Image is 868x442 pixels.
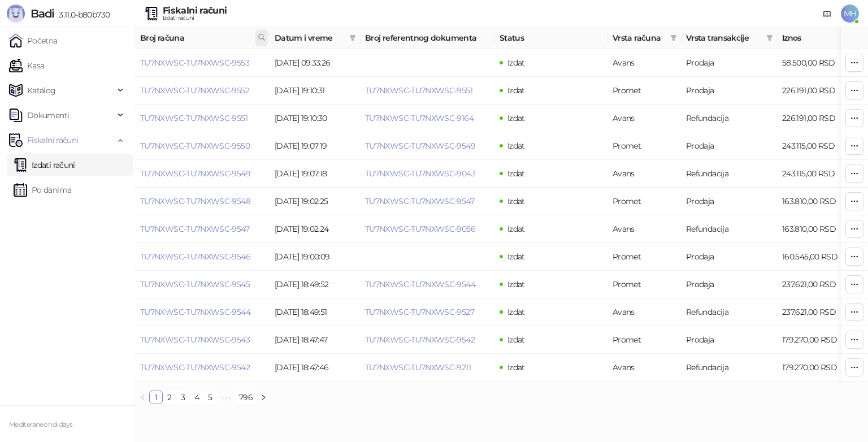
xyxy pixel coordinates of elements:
th: Vrsta računa [608,27,682,49]
li: Prethodna strana [136,391,149,404]
td: [DATE] 19:07:18 [270,160,361,188]
span: Izdat [507,224,525,234]
td: Avans [608,354,682,382]
td: TU7NXWSC-TU7NXWSC-9553 [136,49,270,77]
td: TU7NXWSC-TU7NXWSC-9552 [136,77,270,105]
td: [DATE] 19:02:24 [270,215,361,243]
span: filter [764,29,775,46]
td: Promet [608,188,682,215]
span: Vrsta transakcije [686,32,762,44]
a: TU7NXWSC-TU7NXWSC-9548 [140,196,250,206]
span: filter [670,34,677,41]
td: Refundacija [682,105,778,132]
td: 163.810,00 RSD [778,188,857,215]
td: TU7NXWSC-TU7NXWSC-9546 [136,243,270,271]
a: TU7NXWSC-TU7NXWSC-9552 [140,85,249,96]
img: Logo [7,5,25,23]
span: Izdat [507,168,525,179]
th: Broj referentnog dokumenta [361,27,495,49]
td: Prodaja [682,77,778,105]
a: 3 [177,391,189,404]
td: Prodaja [682,326,778,354]
td: TU7NXWSC-TU7NXWSC-9550 [136,132,270,160]
span: Izdat [507,85,525,96]
td: Avans [608,105,682,132]
td: [DATE] 19:07:19 [270,132,361,160]
li: 796 [235,391,257,404]
a: TU7NXWSC-TU7NXWSC-9545 [140,279,250,289]
td: Promet [608,77,682,105]
td: Refundacija [682,160,778,188]
td: TU7NXWSC-TU7NXWSC-9547 [136,215,270,243]
a: TU7NXWSC-TU7NXWSC-9551 [365,85,472,96]
span: Broj računa [140,32,253,44]
span: right [260,394,267,401]
a: TU7NXWSC-TU7NXWSC-9549 [365,141,475,151]
button: left [136,391,149,404]
span: Fiskalni računi [27,129,78,151]
a: TU7NXWSC-TU7NXWSC-9547 [140,224,249,234]
td: Prodaja [682,271,778,298]
span: filter [349,34,356,41]
span: Katalog [27,79,56,102]
a: TU7NXWSC-TU7NXWSC-9543 [140,335,250,345]
a: 2 [163,391,176,404]
span: Izdat [507,113,525,123]
td: Promet [608,243,682,271]
td: 237.621,00 RSD [778,298,857,326]
td: TU7NXWSC-TU7NXWSC-9551 [136,105,270,132]
span: left [139,394,146,401]
a: Dokumentacija [818,5,836,23]
td: TU7NXWSC-TU7NXWSC-9548 [136,188,270,215]
span: Izdat [507,58,525,68]
span: MH [841,5,859,23]
td: 179.270,00 RSD [778,326,857,354]
td: TU7NXWSC-TU7NXWSC-9542 [136,354,270,382]
td: Prodaja [682,132,778,160]
td: [DATE] 19:10:30 [270,105,361,132]
a: TU7NXWSC-TU7NXWSC-9551 [140,113,248,123]
span: ••• [217,391,235,404]
a: TU7NXWSC-TU7NXWSC-9542 [365,335,475,345]
td: TU7NXWSC-TU7NXWSC-9549 [136,160,270,188]
span: Izdat [507,141,525,151]
td: Prodaja [682,49,778,77]
li: 1 [149,391,163,404]
span: Iznos [782,32,841,44]
td: 243.115,00 RSD [778,132,857,160]
td: Refundacija [682,298,778,326]
span: Datum i vreme [275,32,345,44]
td: [DATE] 09:33:26 [270,49,361,77]
td: Promet [608,132,682,160]
a: TU7NXWSC-TU7NXWSC-9544 [140,307,250,317]
a: TU7NXWSC-TU7NXWSC-9164 [365,113,474,123]
td: TU7NXWSC-TU7NXWSC-9544 [136,298,270,326]
span: Izdat [507,252,525,262]
a: 1 [150,391,162,404]
td: TU7NXWSC-TU7NXWSC-9543 [136,326,270,354]
a: TU7NXWSC-TU7NXWSC-9542 [140,362,250,372]
th: Vrsta transakcije [682,27,778,49]
a: 4 [190,391,203,404]
td: [DATE] 19:00:09 [270,243,361,271]
td: Refundacija [682,215,778,243]
div: Izdati računi [163,15,227,21]
td: 226.191,00 RSD [778,77,857,105]
td: Prodaja [682,243,778,271]
a: Kasa [9,54,44,77]
td: Prodaja [682,188,778,215]
span: filter [766,34,773,41]
span: Badi [31,7,54,20]
a: 796 [236,391,256,404]
li: 2 [163,391,176,404]
td: 160.545,00 RSD [778,243,857,271]
a: TU7NXWSC-TU7NXWSC-9553 [140,58,249,68]
td: TU7NXWSC-TU7NXWSC-9545 [136,271,270,298]
td: 163.810,00 RSD [778,215,857,243]
td: 243.115,00 RSD [778,160,857,188]
span: Izdat [507,335,525,345]
button: right [257,391,270,404]
span: 3.11.0-b80b730 [54,10,110,20]
a: TU7NXWSC-TU7NXWSC-9211 [365,362,471,372]
td: 179.270,00 RSD [778,354,857,382]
